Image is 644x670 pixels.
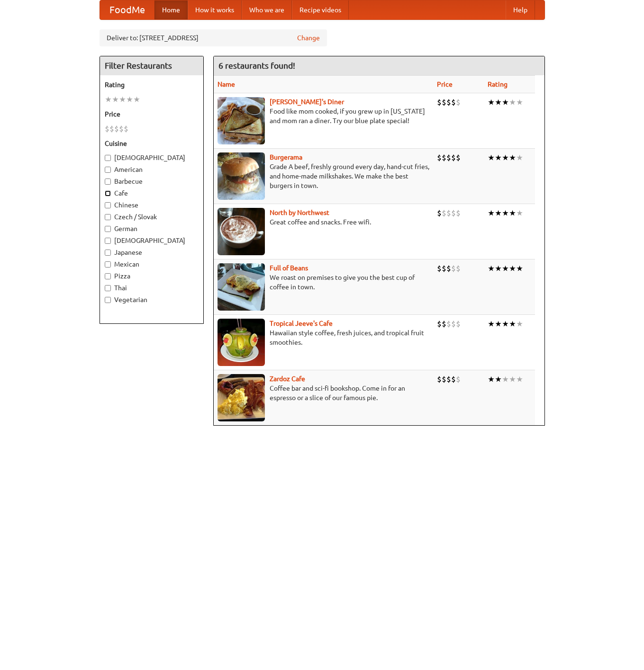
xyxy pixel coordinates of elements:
[105,155,111,161] input: [DEMOGRAPHIC_DATA]
[451,97,456,107] li: $
[442,208,446,218] li: $
[218,319,265,366] img: jeeves.jpg
[218,152,265,200] img: burgerama.jpg
[509,152,516,163] li: ★
[488,263,495,274] li: ★
[446,263,451,274] li: $
[112,94,119,105] li: ★
[105,297,111,303] input: Vegetarian
[133,94,140,105] li: ★
[105,261,111,268] input: Mexican
[105,295,199,304] label: Vegetarian
[218,374,265,421] img: zardoz.jpg
[451,208,456,218] li: $
[105,200,199,210] label: Chinese
[488,97,495,107] li: ★
[105,285,111,291] input: Thai
[105,167,111,173] input: American
[446,208,451,218] li: $
[105,271,199,281] label: Pizza
[270,264,308,272] b: Full of Beans
[100,29,327,46] div: Deliver to: [STREET_ADDRESS]
[509,97,516,107] li: ★
[218,97,265,144] img: sallys.jpg
[495,263,502,274] li: ★
[105,188,199,198] label: Cafe
[105,139,199,148] h5: Cuisine
[105,179,111,185] input: Barbecue
[451,152,456,163] li: $
[446,152,451,163] li: $
[502,374,509,384] li: ★
[105,224,199,233] label: German
[218,61,295,70] ng-pluralize: 6 restaurants found!
[270,153,302,161] a: Burgerama
[516,152,523,163] li: ★
[124,124,128,134] li: $
[516,319,523,329] li: ★
[437,208,442,218] li: $
[442,374,446,384] li: $
[270,320,333,327] a: Tropical Jeeve's Cafe
[502,319,509,329] li: ★
[437,263,442,274] li: $
[442,97,446,107] li: $
[218,263,265,311] img: beans.jpg
[270,98,344,106] a: [PERSON_NAME]'s Diner
[297,33,320,43] a: Change
[105,190,111,197] input: Cafe
[119,94,126,105] li: ★
[105,153,199,162] label: [DEMOGRAPHIC_DATA]
[509,319,516,329] li: ★
[437,374,442,384] li: $
[218,217,429,227] p: Great coffee and snacks. Free wifi.
[218,208,265,255] img: north.jpg
[105,226,111,232] input: German
[506,0,535,19] a: Help
[502,152,509,163] li: ★
[456,263,461,274] li: $
[105,238,111,244] input: [DEMOGRAPHIC_DATA]
[495,208,502,218] li: ★
[270,375,305,383] a: Zardoz Cafe
[502,263,509,274] li: ★
[126,94,133,105] li: ★
[154,0,188,19] a: Home
[509,208,516,218] li: ★
[437,80,453,88] a: Price
[495,374,502,384] li: ★
[495,319,502,329] li: ★
[242,0,292,19] a: Who we are
[218,107,429,125] p: Food like mom cooked, if you grew up in [US_STATE] and mom ran a diner. Try our blue plate special!
[105,283,199,293] label: Thai
[218,80,235,88] a: Name
[437,319,442,329] li: $
[451,319,456,329] li: $
[105,94,112,105] li: ★
[105,177,199,186] label: Barbecue
[495,152,502,163] li: ★
[119,124,124,134] li: $
[218,384,429,402] p: Coffee bar and sci-fi bookshop. Come in for an espresso or a slice of our famous pie.
[100,56,203,75] h4: Filter Restaurants
[218,273,429,292] p: We roast on premises to give you the best cup of coffee in town.
[437,97,442,107] li: $
[451,263,456,274] li: $
[502,208,509,218] li: ★
[105,109,199,119] h5: Price
[105,236,199,245] label: [DEMOGRAPHIC_DATA]
[105,273,111,279] input: Pizza
[114,124,119,134] li: $
[105,250,111,256] input: Japanese
[218,162,429,190] p: Grade A beef, freshly ground every day, hand-cut fries, and home-made milkshakes. We make the bes...
[456,152,461,163] li: $
[105,202,111,208] input: Chinese
[105,80,199,89] h5: Rating
[516,374,523,384] li: ★
[105,259,199,269] label: Mexican
[105,165,199,174] label: American
[488,319,495,329] li: ★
